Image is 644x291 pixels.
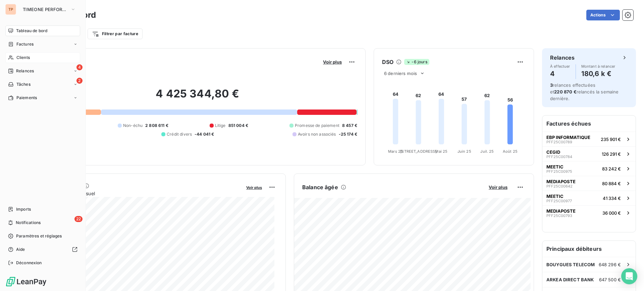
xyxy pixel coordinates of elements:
span: 220 870 € [554,89,576,94]
h4: 180,6 k € [581,68,615,79]
button: MEDIAPOSTEPFF25C0064280 884 € [542,176,636,191]
span: PFF25C00784 [546,155,572,159]
span: 4 [76,64,83,70]
h4: 4 [550,68,570,79]
a: 2Tâches [5,79,80,90]
span: Factures [16,41,34,47]
span: 3 [550,82,553,88]
span: -25 174 € [339,131,357,137]
span: -44 041 € [195,131,214,137]
span: Voir plus [323,59,342,65]
button: Filtrer par facture [88,28,143,39]
span: 22 [74,216,83,222]
span: MEETIC [546,194,563,199]
span: Crédit divers [167,131,192,137]
span: 8 457 € [342,123,357,129]
span: BOUYGUES TELECOM [546,262,595,267]
img: Logo LeanPay [5,276,47,287]
span: Montant à relancer [581,64,615,68]
span: Avoirs non associés [298,131,336,137]
a: Tableau de bord [5,25,80,36]
span: CEGID [546,149,560,155]
span: 851 004 € [228,123,248,129]
span: -6 jours [404,59,429,65]
span: Chiffre d'affaires mensuel [38,190,241,197]
tspan: Mai 25 [435,149,447,154]
div: Open Intercom Messenger [621,268,637,284]
span: Promesse de paiement [295,123,339,129]
span: MEDIAPOSTE [546,179,576,184]
span: 83 242 € [602,166,621,171]
span: 2 [76,78,83,84]
h6: Factures échues [542,116,636,132]
button: MEETICPFF25C0097741 334 € [542,191,636,205]
tspan: Juil. 25 [480,149,494,154]
span: PFF25C00789 [546,140,572,144]
button: Voir plus [487,184,509,190]
span: Litige [215,123,226,129]
a: Aide [5,244,80,255]
h6: Relances [550,54,575,62]
span: PFF25C00977 [546,199,572,203]
span: MEDIAPOSTE [546,208,576,214]
button: CEGIDPFF25C00784126 291 € [542,146,636,161]
span: 235 901 € [601,137,621,142]
span: MEETIC [546,164,563,169]
a: Factures [5,39,80,50]
span: PFF25C00975 [546,169,572,173]
span: Paiements [16,95,37,101]
span: 2 808 611 € [145,123,168,129]
a: Paramètres et réglages [5,231,80,241]
button: Voir plus [244,184,264,190]
span: Imports [16,206,31,212]
span: Non-échu [123,123,143,129]
button: Actions [586,10,620,20]
a: Imports [5,204,80,215]
h6: Principaux débiteurs [542,241,636,257]
button: MEDIAPOSTEPFF25C0079336 000 € [542,205,636,220]
span: Tâches [16,81,31,87]
span: ARKEA DIRECT BANK [546,277,594,282]
span: 126 291 € [602,151,621,157]
span: Notifications [16,220,41,226]
span: PFF25C00793 [546,214,572,218]
span: 41 334 € [603,196,621,201]
h2: 4 425 344,80 € [38,87,357,107]
span: Voir plus [246,185,262,190]
span: Voir plus [489,185,507,190]
h6: DSO [382,58,393,66]
button: EBP INFORMATIQUEPFF25C00789235 901 € [542,132,636,146]
span: 647 500 € [599,277,621,282]
button: MEETICPFF25C0097583 242 € [542,161,636,176]
tspan: Août 25 [503,149,518,154]
a: Paiements [5,92,80,103]
tspan: [STREET_ADDRESS] [400,149,436,154]
div: TP [5,4,16,15]
span: 648 296 € [599,262,621,267]
span: Paramètres et réglages [16,233,62,239]
span: EBP INFORMATIQUE [546,135,590,140]
span: relances effectuées et relancés la semaine dernière. [550,82,619,101]
tspan: Mars 25 [388,149,403,154]
span: Relances [16,68,34,74]
a: Clients [5,52,80,63]
button: Voir plus [321,59,344,65]
span: Déconnexion [16,260,42,266]
span: Tableau de bord [16,28,47,34]
a: 4Relances [5,66,80,76]
span: 6 derniers mois [384,71,417,76]
span: PFF25C00642 [546,184,573,188]
tspan: Juin 25 [458,149,471,154]
span: 80 884 € [602,181,621,186]
span: 36 000 € [602,210,621,216]
span: TIMEONE PERFORMANCE [23,7,68,12]
h6: Balance âgée [302,183,338,191]
span: Aide [16,246,25,252]
span: À effectuer [550,64,570,68]
span: Clients [16,55,30,61]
